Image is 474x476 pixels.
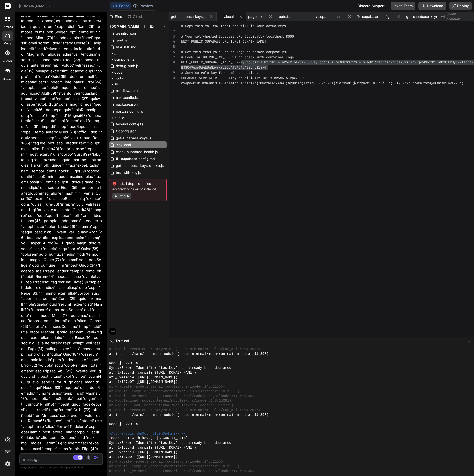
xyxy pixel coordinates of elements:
span: NEXT_PUBLIC_SUPABASE_URL= [181,39,231,44]
button: Invite Team [391,2,415,10]
span: .yml [280,50,288,54]
button: Deploy [449,2,472,10]
span: Install dependencies [112,181,163,186]
span: InR5cCI6IkpXVCJ9.eyJpc3MiOiJzdXBhYmFzZSIsImlhdCI6M [280,60,379,64]
span: Node.js v20.19.1 [109,361,142,366]
span: test-with-key.js [115,170,141,176]
label: code [4,41,11,46]
span: ~/u3uk0f35zsjjbn9cprh6fq9h0p4tm2-wnxx [109,431,186,436]
span: er logs [280,55,294,59]
span: cCI6IkpXVCJ9. [280,76,306,80]
span: keys [278,24,286,28]
span: .prettierrc [115,37,132,43]
span: tailwind.config.ts [115,121,144,127]
div: 4 [169,39,175,44]
span: at internal/main/run_main_module (node:internal/main/run_main_module:143:398) [109,413,269,417]
span: components [114,57,134,62]
span: check-supabase-health.js [115,149,158,155]
span: # Service role key for admin operations [181,70,258,75]
button: − [466,337,471,345]
span: at Module.executeUserEntryPoint (node:internal/modules/run_main:168:2012) [109,408,260,413]
span: Node.js v20.19.1 [109,422,142,427]
button: Preview [131,2,155,9]
span: [DOMAIN_NAME] [110,24,139,29]
label: GitHub [3,59,12,63]
span: # Your self-hosted Supabase URL (typically localho [181,34,280,39]
span: at Module._extensions..js (node:internal/modules/cjs/loader:148:16726) [109,394,254,398]
button: Editor [110,2,131,9]
label: threads [2,25,13,29]
span: node test-with-key.js [SECURITY_DATA] [111,436,188,441]
p: Always double-check its answers. Your in Bind [19,465,103,470]
span: at Module.executeUserEntryPoint (node:internal/modules/run_main:168:2012) [109,347,260,352]
span: at internal/main/run_main_module (node:internal/main/run_main_module:143:398) [109,352,269,356]
span: lib [114,82,118,87]
div: 9 [169,70,175,75]
span: # Look for GOTRUE_JWT_SECRET or check auth contain [181,55,280,59]
span: q1iJJcjGO1yDvc4ZEcrJBN2f89QJ0JhYcPlC2L2vCdg [379,81,464,85]
span: at Module._extensions..js (node:internal/modules/cjs/loader:148:16726) [109,469,254,474]
span: at _0x167e07 ([URL][DOMAIN_NAME]) [109,455,178,459]
div: 5 [169,44,175,49]
span: 4 dependencies will be installed [112,187,163,191]
span: get-supabase-keys-docker.js [406,14,443,19]
span: fix-supabase-config.md [115,156,155,162]
div: Discord Support [355,2,388,10]
span: at wrapSafe (node:internal/modules/cjs/loader:148:11685) [109,384,225,389]
span: middleware.ts [115,88,139,94]
span: package.json [115,101,138,107]
span: at _0x188c4d._compile ([URL][DOMAIN_NAME]) [109,370,196,375]
span: >_ [110,338,114,343]
span: .env.local [218,14,234,19]
span: .env.local [115,142,131,148]
span: Show preview [446,12,470,21]
div: Files [107,14,125,19]
span: at Module._compile (node:internal/modules/cjs/loader:148:15668) [109,464,240,469]
span: SyntaxError: Identifier 'testKey' has already been declared [109,366,231,370]
span: Terminal [115,338,129,343]
span: fix-supabase-config.md [357,14,394,19]
div: 10 [169,75,175,80]
img: settings [3,460,12,468]
span: tsconfig.json [115,128,137,134]
span: B38Q496xrOW4EUnMwyYxYL03UATQWOfCABSunqS1j-4 [181,65,266,70]
span: at _0x4441e4 ([URL][DOMAIN_NAME]) [109,375,178,380]
span: [DOMAIN_NAME] [19,4,52,9]
button: Execute [112,193,131,199]
span: docs [114,70,122,75]
span: hwIjoyMDczMjIwNzM1LCJyb2xlIjoic2VydmljZV9yb2xlIn0. [280,81,379,85]
img: icon [94,455,99,460]
span: [URL][DOMAIN_NAME] [231,39,266,44]
span: at wrapSafe (node:internal/modules/cjs/loader:148:11685) [109,459,225,464]
span: get-supabase-keys.js [171,14,206,19]
div: 2 [169,29,175,34]
div: 3 [169,34,175,39]
div: 8 [169,60,175,65]
span: at Module._compile (node:internal/modules/cjs/loader:148:15668) [109,389,240,394]
div: 1 [169,23,175,29]
div: Github [125,14,146,19]
span: hooks [114,76,124,81]
button: Download [418,2,446,10]
span: SUPABASE_SERVICE_ROLE_KEY=eyJhbGciOiJIUzI1NiIsInR5 [181,76,280,80]
span: − [467,338,470,343]
span: at Module._load (node:internal/modules/cjs/loader:148:12773) [109,403,234,408]
span: at _0x167e07 ([URL][DOMAIN_NAME]) [109,380,178,384]
label: Upload [3,77,12,81]
span: SyntaxError: Identifier 'testKey' has already been declared [109,441,231,445]
span: NEXT_PUBLIC_SUPABASE_ANON_KEY=eyJhbGciOiJIUzI1NiIs [181,60,280,64]
span: postcss.config.js [115,108,143,114]
span: page.tsx [248,14,262,19]
span: .eslintrc.json [115,30,136,36]
span: at _0x4441e4 ([URL][DOMAIN_NAME]) [109,450,178,455]
span: privacy [66,466,75,469]
span: get-supabase-keys.js [115,135,152,141]
img: attachment [86,455,92,460]
span: public [114,115,124,120]
div: 6 [169,49,175,55]
span: debug-auth.js [115,63,139,69]
span: ❯ [109,436,111,441]
span: route.ts [278,14,290,19]
span: at Module.load (node:internal/modules/cjs/loader:148:15281) [109,398,231,403]
span: next.config.js [115,95,138,100]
